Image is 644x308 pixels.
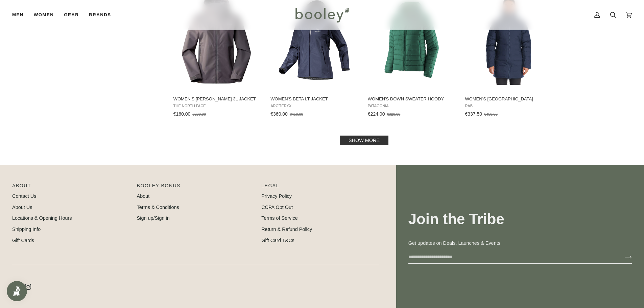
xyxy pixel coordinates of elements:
span: Patagonia [368,104,455,108]
span: €320.00 [387,112,400,116]
button: Join [614,252,632,263]
span: Women's Beta LT Jacket [270,96,358,102]
a: Terms of Service [261,215,298,221]
span: €160.00 [173,111,191,117]
span: €360.00 [270,111,288,117]
span: The North Face [173,104,261,108]
a: About Us [12,205,32,210]
p: Pipeline_Footer Sub [261,182,379,193]
span: €224.00 [368,111,385,117]
a: Gift Cards [12,238,34,243]
a: Return & Refund Policy [261,227,312,232]
div: Pagination [173,138,555,143]
span: Gear [64,11,79,18]
span: Arc'teryx [270,104,358,108]
span: Men [12,11,24,18]
a: Terms & Conditions [137,205,179,210]
p: Pipeline_Footer Main [12,182,130,193]
p: Booley Bonus [137,182,255,193]
h3: Join the Tribe [408,210,632,229]
span: Women's [PERSON_NAME] 3L Jacket [173,96,261,102]
input: your-email@example.com [408,251,614,263]
a: Sign up/Sign in [137,215,170,221]
span: €450.00 [484,112,498,116]
a: Privacy Policy [261,193,292,199]
a: Gift Card T&Cs [261,238,294,243]
a: Locations & Opening Hours [12,215,72,221]
a: Shipping Info [12,227,41,232]
p: Get updates on Deals, Launches & Events [408,240,632,247]
span: Women's Down Sweater Hoody [368,96,455,102]
span: €450.00 [290,112,303,116]
span: €337.50 [465,111,482,117]
span: €200.00 [192,112,206,116]
span: Rab [465,104,552,108]
span: Brands [89,11,111,18]
a: Show more [340,136,388,145]
span: Women [34,11,54,18]
a: Contact Us [12,193,36,199]
a: CCPA Opt Out [261,205,293,210]
a: About [137,193,150,199]
img: Booley [292,5,352,25]
span: Women's [GEOGRAPHIC_DATA] [465,96,552,102]
iframe: Button to open loyalty program pop-up [7,281,27,301]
